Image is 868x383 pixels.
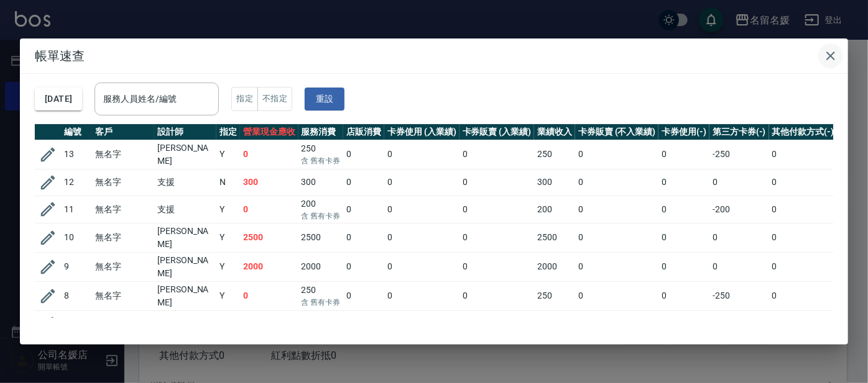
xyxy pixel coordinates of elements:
td: 2000 [298,252,344,281]
td: 0 [459,252,535,281]
th: 編號 [61,124,92,140]
th: 卡券販賣 (入業績) [459,124,535,140]
td: 2000 [534,252,575,281]
td: 300 [240,169,298,196]
td: 1199 [534,310,575,337]
td: 0 [384,310,459,337]
td: 0 [769,281,838,310]
td: 12 [61,169,92,196]
td: 0 [769,140,838,169]
td: Y [216,252,240,281]
td: 300 [534,169,575,196]
th: 客戶 [92,124,154,140]
td: 0 [575,223,658,252]
td: 0 [384,140,459,169]
td: 10 [61,223,92,252]
td: 13 [61,140,92,169]
td: 無名字 [92,252,154,281]
td: 0 [384,223,459,252]
td: 無名字 [92,196,154,223]
td: 0 [384,252,459,281]
td: 2500 [298,223,344,252]
td: [PERSON_NAME] [154,140,216,169]
td: Y [216,140,240,169]
td: 1199 [298,310,344,337]
button: [DATE] [35,88,82,110]
th: 設計師 [154,124,216,140]
td: 無名字 [92,310,154,337]
td: 0 [658,281,709,310]
td: Y [216,310,240,337]
button: 重設 [305,88,344,110]
td: 0 [343,169,384,196]
td: 0 [658,223,709,252]
td: -200 [709,196,769,223]
td: 0 [575,252,658,281]
td: Y [216,281,240,310]
td: 1199 [240,310,298,337]
td: 0 [343,196,384,223]
td: 0 [709,169,769,196]
td: 0 [459,223,535,252]
td: 支援 [154,169,216,196]
td: 0 [658,140,709,169]
td: [PERSON_NAME] [154,223,216,252]
td: 0 [343,140,384,169]
td: 300 [298,169,344,196]
td: 0 [709,223,769,252]
td: 0 [343,223,384,252]
th: 卡券使用 (入業績) [384,124,459,140]
td: 支援 [154,310,216,337]
td: 0 [575,169,658,196]
td: 0 [459,140,535,169]
button: 指定 [231,87,258,111]
td: 0 [709,252,769,281]
td: 0 [658,169,709,196]
td: 0 [575,140,658,169]
td: 0 [658,252,709,281]
td: 0 [575,196,658,223]
td: 0 [343,252,384,281]
td: 250 [298,281,344,310]
td: 9 [61,252,92,281]
td: 250 [298,140,344,169]
td: 200 [298,196,344,223]
td: [PERSON_NAME] [154,281,216,310]
td: N [216,169,240,196]
td: 無名字 [92,140,154,169]
td: 0 [769,252,838,281]
td: 0 [384,281,459,310]
td: 無名字 [92,223,154,252]
th: 第三方卡券(-) [709,124,769,140]
td: 11 [61,196,92,223]
td: 支援 [154,196,216,223]
td: 0 [240,196,298,223]
td: 0 [459,310,535,337]
th: 其他付款方式(-) [769,124,838,140]
td: 0 [384,169,459,196]
td: 200 [534,196,575,223]
th: 卡券使用(-) [658,124,709,140]
td: 0 [658,196,709,223]
td: 0 [575,281,658,310]
td: 0 [384,196,459,223]
td: 0 [769,196,838,223]
td: -250 [709,140,769,169]
td: 0 [769,223,838,252]
th: 指定 [216,124,240,140]
td: 2500 [240,223,298,252]
td: 0 [459,281,535,310]
td: Y [216,223,240,252]
button: 不指定 [257,87,292,111]
td: Y [216,196,240,223]
td: 250 [534,140,575,169]
td: 0 [769,310,838,337]
td: 7 [61,310,92,337]
td: 250 [534,281,575,310]
td: -250 [709,281,769,310]
td: 0 [459,169,535,196]
td: 0 [343,281,384,310]
th: 服務消費 [298,124,344,140]
td: 2500 [534,223,575,252]
p: 含 舊有卡券 [302,297,341,308]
